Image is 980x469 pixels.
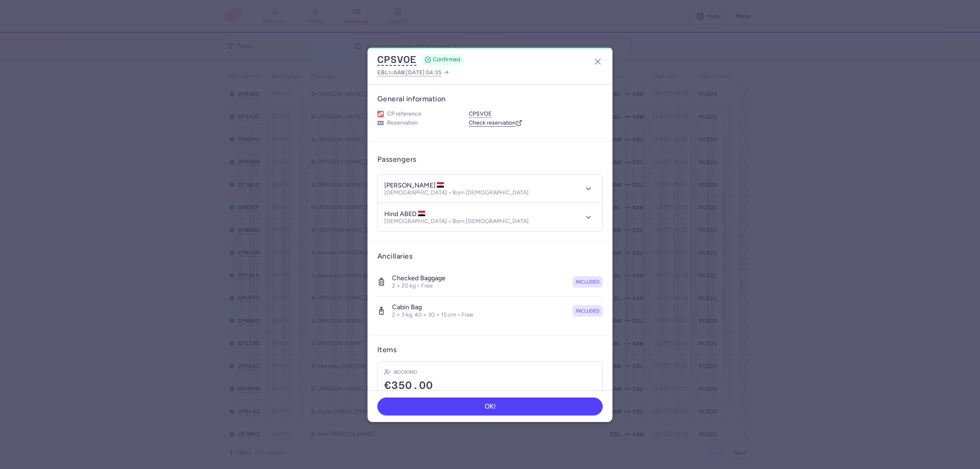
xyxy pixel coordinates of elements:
[377,345,396,355] h3: Items
[576,307,599,315] span: included
[377,94,603,104] h3: General information
[576,278,599,286] span: included
[433,56,460,64] span: CONFIRMED
[384,210,426,218] h4: hind ABED
[378,362,602,399] div: Booking€350.00
[377,398,603,415] button: OK!
[377,155,416,164] h3: Passengers
[377,69,388,76] span: EBL
[377,252,603,261] h3: Ancillaries
[377,54,416,66] button: CPSVOE
[392,311,473,319] p: 2 × 3 kg, 40 × 30 × 15 cm • Free
[394,368,417,376] h4: Booking
[387,119,418,127] span: Reservation
[384,218,529,225] p: [DEMOGRAPHIC_DATA] • Born [DEMOGRAPHIC_DATA]
[392,274,445,282] h4: Checked baggage
[377,67,441,78] span: to ,
[392,282,445,290] p: 2 × 20 kg • Free
[469,110,492,118] button: CPSVOE
[377,111,384,117] figure: 1L airline logo
[377,67,450,78] a: EBLtoSAW,[DATE] 04:35
[384,190,529,196] p: [DEMOGRAPHIC_DATA] • Born [DEMOGRAPHIC_DATA]
[485,403,496,410] span: OK!
[406,69,441,76] span: [DATE] 04:35
[469,119,522,127] a: Check reservation
[387,110,421,118] span: CP reference
[392,303,473,311] h4: Cabin bag
[384,181,445,190] h4: [PERSON_NAME]
[394,69,405,76] span: SAW
[384,380,433,392] span: €350.00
